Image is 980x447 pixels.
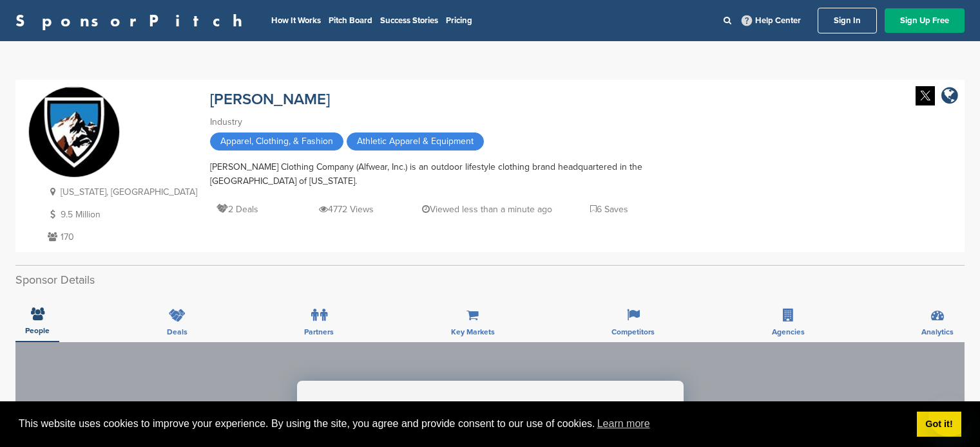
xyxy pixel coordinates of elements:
img: Sponsorpitch & Kuhl [29,87,119,178]
a: Pitch Board [329,15,372,26]
a: How It Works [271,15,321,26]
p: 2 Deals [216,201,258,217]
span: Analytics [921,328,954,336]
iframe: Button to launch messaging window [928,396,970,437]
p: 6 Saves [590,201,628,217]
p: 170 [44,229,197,245]
h2: Sponsor Details [15,271,965,289]
span: Deals [167,328,187,336]
a: [PERSON_NAME] [210,90,330,109]
a: dismiss cookie message [917,412,961,437]
span: Apparel, Clothing, & Fashion [210,132,343,151]
img: Twitter white [916,86,935,105]
a: Sign Up Free [885,8,965,33]
span: Athletic Apparel & Equipment [347,132,484,151]
span: Partners [304,328,334,336]
span: Competitors [611,328,655,336]
span: Key Markets [451,328,495,336]
a: Sign In [818,8,877,33]
span: Agencies [772,328,805,336]
p: Viewed less than a minute ago [422,201,552,217]
div: Industry [210,115,661,129]
span: This website uses cookies to improve your experience. By using the site, you agree and provide co... [19,414,907,433]
a: Pricing [446,15,472,26]
span: People [25,327,50,334]
a: SponsorPitch [15,12,251,29]
p: 4772 Views [319,201,374,217]
p: 9.5 Million [44,206,197,223]
p: [US_STATE], [GEOGRAPHIC_DATA] [44,184,197,200]
a: Success Stories [380,15,438,26]
a: company link [941,86,958,107]
div: [PERSON_NAME] Clothing Company (Alfwear, Inc.) is an outdoor lifestyle clothing brand headquarter... [210,160,661,188]
a: learn more about cookies [595,414,652,433]
a: Help Center [739,13,803,28]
